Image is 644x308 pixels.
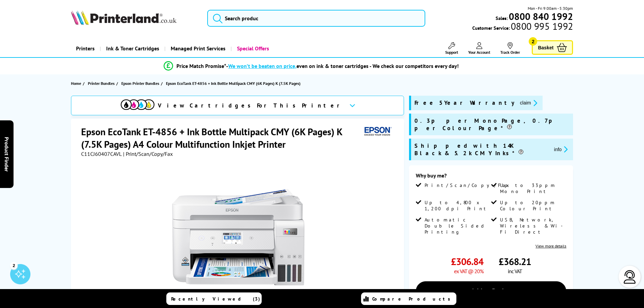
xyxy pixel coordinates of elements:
span: Compare Products [372,296,454,302]
a: Managed Print Services [164,40,231,57]
a: Printers [71,40,100,57]
a: Home [71,80,83,87]
span: 0800 995 1992 [510,23,573,29]
img: Epson EcoTank ET-4856 + Ink Bottle Multipack CMY (6K Pages) K (7.5K Pages) [172,171,305,303]
span: Price Match Promise* [176,63,226,69]
span: Print/Scan/Copy/Fax [425,182,511,188]
img: user-headset-light.svg [623,270,637,284]
span: USB, Network, Wireless & Wi-Fi Direct [500,217,565,235]
a: Epson Printer Bundles [121,80,161,87]
span: Mon - Fri 9:00am - 5:30pm [528,5,573,11]
a: Your Account [468,42,490,55]
a: Recently Viewed (3) [166,292,262,305]
span: Basket [538,43,553,52]
span: Up to 4,800 x 1,200 dpi Print [425,199,490,212]
span: View Cartridges For This Printer [158,102,344,109]
span: 0.3p per Mono Page, 0.7p per Colour Page* [414,117,570,132]
img: Printerland Logo [71,10,176,25]
h1: Epson EcoTank ET-4856 + Ink Bottle Multipack CMY (6K Pages) K (7.5K Pages) A4 Colour Multifunctio... [81,125,362,150]
li: modal_Promise [55,60,568,72]
span: Support [445,50,458,55]
span: Free 5 Year Warranty [414,99,515,107]
span: Home [71,80,81,87]
span: C11CJ60407CAVL [81,150,122,157]
span: Automatic Double Sided Printing [425,217,490,235]
span: Your Account [468,50,490,55]
button: promo-description [552,145,570,153]
a: Support [445,42,458,55]
button: promo-description [518,99,539,107]
span: | Print/Scan/Copy/Fax [123,150,173,157]
span: Epson EcoTank ET-4856 + Ink Bottle Multipack CMY (6K Pages) K (7.5K Pages) [166,81,301,86]
a: Compare Products [361,292,456,305]
span: Sales: [496,15,508,21]
span: Up to 20ppm Colour Print [500,199,565,212]
a: 0800 840 1992 [508,13,573,20]
span: Customer Service: [472,23,573,31]
span: Recently Viewed (3) [171,296,260,302]
span: Product Finder [3,137,10,171]
span: inc VAT [508,268,522,275]
span: Printer Bundles [88,80,115,87]
div: 2 [10,262,18,269]
span: 2 [529,37,537,46]
span: Ink & Toner Cartridges [106,40,159,57]
b: 0800 840 1992 [509,10,573,23]
span: We won’t be beaten on price, [228,63,296,69]
span: Epson Printer Bundles [121,80,159,87]
img: Epson [362,125,393,138]
a: Basket 2 [532,40,573,55]
a: Track Order [500,42,520,55]
a: Printer Bundles [88,80,116,87]
span: £368.21 [499,255,531,268]
img: cmyk-icon.svg [121,99,154,110]
a: View more details [535,243,566,248]
a: Printerland Logo [71,10,199,26]
span: £306.84 [451,255,483,268]
a: Special Offers [231,40,274,57]
span: Shipped with 14K Black & 5.2k CMY Inks* [414,142,549,157]
div: Why buy me? [416,172,566,182]
a: Add to Basket [416,281,566,301]
span: Up to 33ppm Mono Print [500,182,565,194]
a: Ink & Toner Cartridges [100,40,164,57]
div: - even on ink & toner cartridges - We check our competitors every day! [226,63,459,69]
input: Search produc [207,10,425,27]
span: ex VAT @ 20% [454,268,483,275]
